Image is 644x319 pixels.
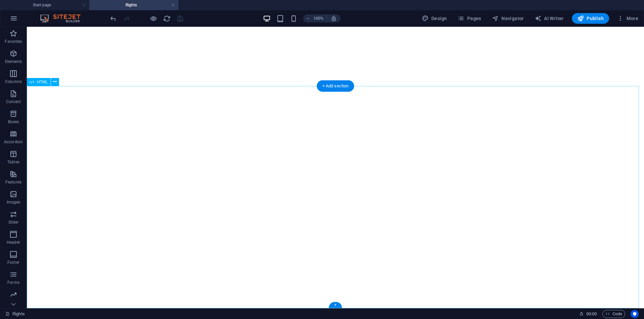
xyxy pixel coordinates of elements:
[4,300,22,305] p: Marketing
[492,15,524,22] span: Navigator
[329,302,342,308] div: +
[331,15,337,21] i: On resize automatically adjust zoom level to fit chosen device.
[109,14,117,22] button: undo
[6,99,21,104] p: Content
[4,139,23,145] p: Accordion
[89,1,178,9] h4: flights
[8,220,19,225] p: Slider
[5,79,22,84] p: Columns
[458,15,481,22] span: Pages
[303,14,327,22] button: 100%
[7,240,20,245] p: Header
[535,15,564,22] span: AI Writer
[5,179,21,185] p: Features
[8,119,19,125] p: Boxes
[422,15,447,22] span: Design
[614,13,641,24] button: More
[7,280,19,285] p: Forms
[579,310,597,318] h6: Session time
[591,311,592,316] span: :
[313,14,324,22] h6: 100%
[577,15,604,22] span: Publish
[5,59,22,64] p: Elements
[532,13,567,24] button: AI Writer
[5,39,22,44] p: Favorites
[163,14,171,22] button: reload
[455,13,484,24] button: Pages
[602,310,625,318] button: Code
[5,310,25,318] a: Click to cancel selection. Double-click to open Pages
[489,13,527,24] button: Navigator
[572,13,609,24] button: Publish
[631,310,639,318] button: Usercentrics
[419,13,450,24] button: Design
[605,310,622,318] span: Code
[617,15,638,22] span: More
[317,80,354,92] div: + Add section
[37,80,48,84] span: HTML
[7,200,20,205] p: Images
[7,260,19,265] p: Footer
[109,15,117,22] i: Undo: Change HTML (Ctrl+Z)
[586,310,597,318] span: 00 00
[39,14,89,22] img: Editor Logo
[7,159,19,165] p: Tables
